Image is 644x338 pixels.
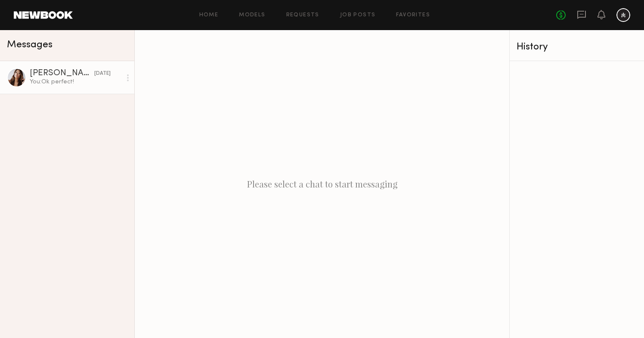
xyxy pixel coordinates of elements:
a: Favorites [396,12,430,18]
div: [PERSON_NAME] [30,69,94,78]
div: [DATE] [94,70,111,78]
a: Home [199,12,219,18]
a: Requests [286,12,319,18]
a: Job Posts [340,12,376,18]
div: You: Ok perfect! [30,78,121,86]
div: History [517,42,637,52]
span: Messages [7,40,53,50]
a: Models [239,12,265,18]
div: Please select a chat to start messaging [135,30,509,338]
